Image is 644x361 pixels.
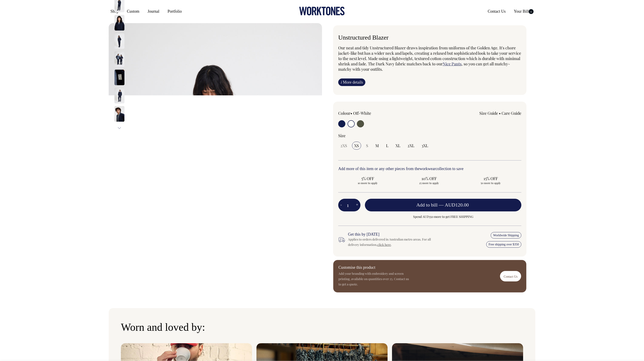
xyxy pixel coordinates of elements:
p: Add your branding with embroidery and screen printing, available on quantities over 25. Contact u... [338,271,410,287]
span: L [386,143,388,148]
input: XL [393,142,403,150]
h3: Worn and loved by: [121,321,523,333]
a: iMore details [338,78,365,86]
h6: Get this by [DATE] [348,232,438,237]
span: Our neat and tidy Unstructured Blazer draws inspiration from uniforms of the Golden Age. It's cho... [338,45,521,66]
div: Colour [338,110,412,116]
span: 2XS [340,143,347,148]
span: 25 more to apply [402,181,456,185]
button: - [338,201,344,210]
input: 2XS [338,142,349,150]
a: Shop [109,7,120,15]
a: click here [377,243,391,247]
img: dark-navy [114,15,124,31]
input: 3XL [419,142,430,150]
h6: Customise this product [338,265,410,270]
span: 0 [529,9,534,14]
span: , so you can get all matchy-matchy with your outfits. [338,61,510,72]
input: S [364,142,370,150]
span: XS [354,143,359,148]
span: 10 more to apply [340,181,395,185]
span: XL [396,143,400,148]
img: dark-navy [114,33,124,49]
a: Size Guide [479,110,498,116]
img: dark-navy [114,106,124,122]
span: 5% OFF [340,176,395,181]
span: 3XL [422,143,428,148]
a: Nice Pants [443,61,462,66]
div: Size [338,133,521,138]
a: Care Guide [502,110,521,116]
a: Contact Us [486,7,508,15]
input: M [373,142,381,150]
input: L [384,142,391,150]
span: Spend AUD350 more to get FREE SHIPPING [365,214,521,219]
span: 10% OFF [402,176,456,181]
span: M [375,143,379,148]
label: Off-White [353,110,371,116]
button: Add to bill —AUD120.00 [365,199,521,211]
span: 50 more to apply [463,181,518,185]
span: • [350,110,352,116]
span: — [439,202,470,208]
div: Applies to orders delivered in Australian metro areas. For all delivery information, . [348,237,438,247]
a: workwear [420,166,436,171]
img: off-white [109,23,322,343]
span: S [366,143,368,148]
input: XS [352,142,361,150]
span: • [499,110,501,116]
span: 15% OFF [463,176,518,181]
input: 5% OFF 10 more to apply [338,174,397,186]
span: 2XL [408,143,414,148]
span: Add to bill [416,202,437,208]
h6: Add more of this item or any other pieces from the collection to save [338,167,521,171]
a: Contact Us [500,271,521,281]
span: AUD120.00 [445,202,469,208]
h6: Unstructured Blazer [338,34,521,41]
input: 2XL [405,142,417,150]
img: dark-navy [114,70,124,85]
span: i [341,80,342,84]
a: Your Bill0 [512,7,535,15]
a: Journal [146,7,161,15]
button: Next [116,123,123,133]
button: + [354,201,360,210]
input: 15% OFF 50 more to apply [461,174,520,186]
input: 10% OFF 25 more to apply [400,174,459,186]
img: dark-navy [114,52,124,67]
a: Portfolio [166,7,184,15]
img: dark-navy [114,88,124,104]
